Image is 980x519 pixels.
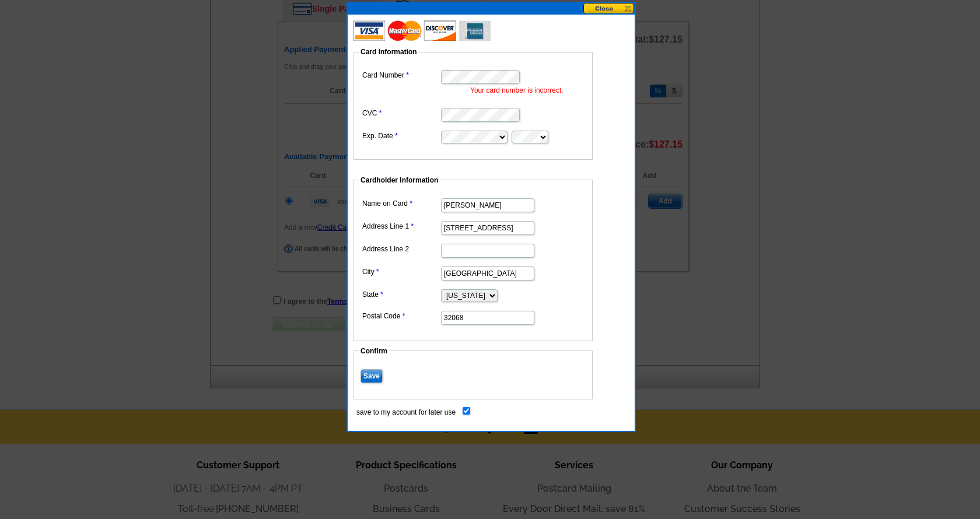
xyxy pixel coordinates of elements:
[356,407,456,418] label: save to my account for later use
[747,248,980,519] iframe: LiveChat chat widget
[362,131,440,141] label: Exp. Date
[362,311,440,321] label: Postal Code
[362,198,440,209] label: Name on Card
[359,47,418,57] legend: Card Information
[359,175,439,185] legend: Cardholder Information
[362,244,440,254] label: Address Line 2
[360,369,383,383] input: Save
[359,346,388,356] legend: Confirm
[353,20,491,41] img: acceptedCards.gif
[362,289,440,300] label: State
[362,70,440,80] label: Card Number
[470,85,587,96] li: Your card number is incorrect.
[362,266,440,277] label: City
[362,108,440,118] label: CVC
[362,221,440,232] label: Address Line 1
